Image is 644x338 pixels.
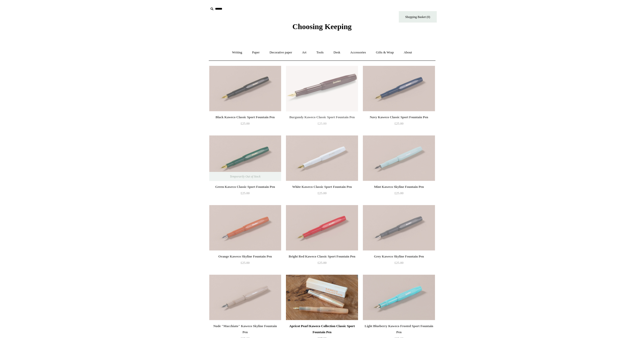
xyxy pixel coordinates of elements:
[363,135,435,181] a: Mint Kaweco Skyline Fountain Pen Mint Kaweco Skyline Fountain Pen
[287,323,357,335] div: Apricot Pearl Kaweco Collection Classic Sport Fountain Pen
[286,275,358,320] img: Apricot Pearl Kaweco Collection Classic Sport Fountain Pen
[209,275,281,320] a: Nude "Macchiato" Kaweco Skyline Fountain Pen Nude "Macchiato" Kaweco Skyline Fountain Pen
[209,205,281,251] img: Orange Kaweco Skyline Fountain Pen
[247,46,264,59] a: Paper
[318,261,327,265] span: £25.00
[292,22,351,31] span: Choosing Keeping
[363,275,435,320] a: Light Blueberry Kaweco Frosted Sport Fountain Pen Light Blueberry Kaweco Frosted Sport Fountain Pen
[211,184,280,190] div: Green Kaweco Classic Sport Fountain Pen
[287,253,357,260] div: Bright Red Kaweco Classic Sport Fountain Pen
[286,66,358,111] img: Burgundy Kaweco Classic Sport Fountain Pen
[286,135,358,181] a: White Kaweco Classic Sport Fountain Pen White Kaweco Classic Sport Fountain Pen
[286,135,358,181] img: White Kaweco Classic Sport Fountain Pen
[312,46,328,59] a: Tools
[394,191,404,195] span: £25.00
[363,66,435,111] img: Navy Kaweco Classic Sport Fountain Pen
[227,46,247,59] a: Writing
[286,205,358,251] a: Bright Red Kaweco Classic Sport Fountain Pen Bright Red Kaweco Classic Sport Fountain Pen
[329,46,345,59] a: Desk
[209,253,281,274] a: Orange Kaweco Skyline Fountain Pen £25.00
[363,114,435,135] a: Navy Kaweco Classic Sport Fountain Pen £25.00
[211,253,280,260] div: Orange Kaweco Skyline Fountain Pen
[209,184,281,205] a: Green Kaweco Classic Sport Fountain Pen £25.00
[364,184,433,190] div: Mint Kaweco Skyline Fountain Pen
[318,122,327,125] span: £25.00
[363,184,435,205] a: Mint Kaweco Skyline Fountain Pen £25.00
[209,275,281,320] img: Nude "Macchiato" Kaweco Skyline Fountain Pen
[364,253,433,260] div: Grey Kaweco Skyline Fountain Pen
[292,26,351,30] a: Choosing Keeping
[394,261,404,265] span: £25.00
[265,46,297,59] a: Decorative paper
[287,184,357,190] div: White Kaweco Classic Sport Fountain Pen
[399,46,417,59] a: About
[399,11,437,23] a: Shopping Basket (0)
[346,46,370,59] a: Accessories
[286,205,358,251] img: Bright Red Kaweco Classic Sport Fountain Pen
[209,135,281,181] a: Green Kaweco Classic Sport Fountain Pen Green Kaweco Classic Sport Fountain Pen Temporarily Out o...
[209,66,281,111] img: Black Kaweco Classic Sport Fountain Pen
[318,191,327,195] span: £25.00
[286,253,358,274] a: Bright Red Kaweco Classic Sport Fountain Pen £25.00
[363,135,435,181] img: Mint Kaweco Skyline Fountain Pen
[241,261,250,265] span: £25.00
[286,114,358,135] a: Burgundy Kaweco Classic Sport Fountain Pen £25.00
[363,253,435,274] a: Grey Kaweco Skyline Fountain Pen £25.00
[209,205,281,251] a: Orange Kaweco Skyline Fountain Pen Orange Kaweco Skyline Fountain Pen
[211,114,280,120] div: Black Kaweco Classic Sport Fountain Pen
[364,114,433,120] div: Navy Kaweco Classic Sport Fountain Pen
[394,122,404,125] span: £25.00
[209,114,281,135] a: Black Kaweco Classic Sport Fountain Pen £25.00
[286,184,358,205] a: White Kaweco Classic Sport Fountain Pen £25.00
[363,205,435,251] a: Grey Kaweco Skyline Fountain Pen Grey Kaweco Skyline Fountain Pen
[286,66,358,111] a: Burgundy Kaweco Classic Sport Fountain Pen Burgundy Kaweco Classic Sport Fountain Pen
[286,275,358,320] a: Apricot Pearl Kaweco Collection Classic Sport Fountain Pen Apricot Pearl Kaweco Collection Classi...
[241,122,250,125] span: £25.00
[225,172,265,181] span: Temporarily Out of Stock
[209,135,281,181] img: Green Kaweco Classic Sport Fountain Pen
[363,66,435,111] a: Navy Kaweco Classic Sport Fountain Pen Navy Kaweco Classic Sport Fountain Pen
[241,191,250,195] span: £25.00
[364,323,433,335] div: Light Blueberry Kaweco Frosted Sport Fountain Pen
[363,205,435,251] img: Grey Kaweco Skyline Fountain Pen
[287,114,357,120] div: Burgundy Kaweco Classic Sport Fountain Pen
[363,275,435,320] img: Light Blueberry Kaweco Frosted Sport Fountain Pen
[298,46,311,59] a: Art
[211,323,280,335] div: Nude "Macchiato" Kaweco Skyline Fountain Pen
[371,46,398,59] a: Gifts & Wrap
[209,66,281,111] a: Black Kaweco Classic Sport Fountain Pen Black Kaweco Classic Sport Fountain Pen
